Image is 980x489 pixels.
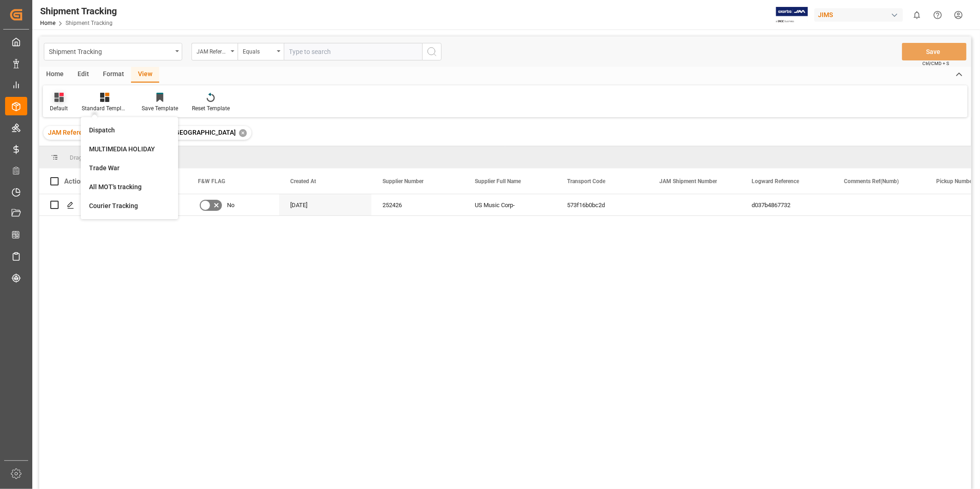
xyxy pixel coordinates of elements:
[191,43,238,60] button: open menu
[48,129,118,136] span: JAM Reference Number
[89,144,170,154] div: MULTIMEDIA HOLIDAY
[49,45,172,57] div: Shipment Tracking
[239,129,247,137] div: ✕
[844,178,899,185] span: Comments Ref(Numb)
[567,178,605,185] span: Transport Code
[64,177,84,185] div: Action
[741,194,833,215] div: d037b4867732
[89,125,170,135] div: Dispatch
[382,178,424,185] span: Supplier Number
[922,60,949,67] span: Ctrl/CMD + S
[197,45,228,56] div: JAM Reference Number
[279,194,371,215] div: [DATE]
[227,195,234,216] span: No
[814,6,907,24] button: JIMS
[50,104,68,113] div: Default
[284,43,422,60] input: Type to search
[659,178,717,185] span: JAM Shipment Number
[44,43,182,60] button: open menu
[556,194,648,215] div: 573f16b0bc2d
[243,45,274,56] div: Equals
[464,194,556,215] div: US Music Corp-
[40,4,117,18] div: Shipment Tracking
[142,104,178,113] div: Save Template
[290,178,316,185] span: Created At
[89,182,170,192] div: All MOT's tracking
[131,67,159,83] div: View
[927,5,948,25] button: Help Center
[907,5,927,25] button: show 0 new notifications
[40,20,55,26] a: Home
[192,104,230,113] div: Reset Template
[238,43,284,60] button: open menu
[82,104,128,113] div: Standard Templates
[39,67,71,83] div: Home
[752,178,799,185] span: Logward Reference
[371,194,464,215] div: 252426
[936,178,974,185] span: Pickup Number
[89,201,170,211] div: Courier Tracking
[814,8,903,22] div: JIMS
[198,178,225,185] span: F&W FLAG
[475,178,521,185] span: Supplier Full Name
[70,154,142,161] span: Drag here to set row groups
[143,129,236,136] span: 22-10923-[GEOGRAPHIC_DATA]
[902,43,967,60] button: Save
[71,67,96,83] div: Edit
[96,67,131,83] div: Format
[776,7,808,23] img: Exertis%20JAM%20-%20Email%20Logo.jpg_1722504956.jpg
[422,43,442,60] button: search button
[39,194,95,216] div: Press SPACE to select this row.
[89,163,170,173] div: Trade War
